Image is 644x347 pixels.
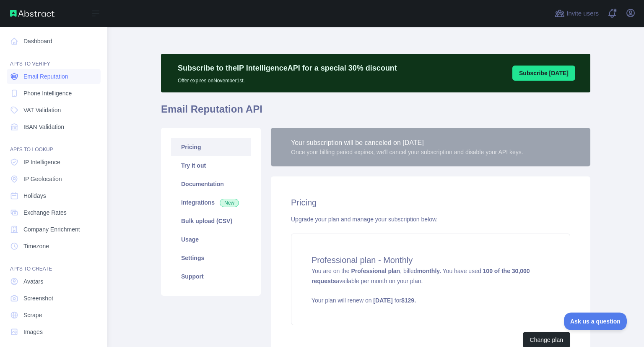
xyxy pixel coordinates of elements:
span: VAT Validation [23,106,61,114]
a: IP Intelligence [7,155,101,170]
a: Integrations New [171,193,251,212]
iframe: Toggle Customer Support [564,313,627,330]
h4: Professional plan - Monthly [312,254,550,266]
button: Invite users [553,7,600,20]
div: API'S TO LOOKUP [7,136,101,153]
a: Holidays [7,188,101,203]
strong: [DATE] [373,297,392,304]
strong: $ 129 . [401,297,416,304]
span: Email Reputation [23,72,68,81]
p: Offer expires on November 1st. [178,74,397,84]
img: Abstract API [10,10,55,17]
h1: Email Reputation API [161,103,590,123]
p: Subscribe to the IP Intelligence API for a special 30 % discount [178,62,397,74]
a: Usage [171,230,251,249]
a: VAT Validation [7,103,101,118]
a: Try it out [171,156,251,175]
div: Upgrade your plan and manage your subscription below. [291,215,570,223]
a: Email Reputation [7,69,101,84]
a: Bulk upload (CSV) [171,212,251,230]
span: Screenshot [23,294,53,302]
a: Dashboard [7,34,101,49]
a: Avatars [7,274,101,289]
a: Documentation [171,175,251,193]
a: Scrape [7,308,101,323]
div: API'S TO CREATE [7,255,101,272]
div: Your subscription will be canceled on [DATE] [291,138,523,148]
strong: monthly. [417,268,441,274]
a: IP Geolocation [7,171,101,187]
span: Company Enrichment [23,225,80,234]
span: Phone Intelligence [23,89,72,97]
a: Support [171,267,251,286]
span: Invite users [566,9,599,18]
span: Images [23,328,43,336]
span: IP Intelligence [23,158,60,166]
a: Settings [171,249,251,267]
span: IP Geolocation [23,175,62,183]
a: Timezone [7,239,101,254]
h2: Pricing [291,197,570,208]
button: Subscribe [DATE] [512,66,575,81]
span: Avatars [23,277,43,286]
p: Your plan will renew on for [312,296,550,305]
a: Exchange Rates [7,205,101,220]
span: Scrape [23,311,42,319]
a: Screenshot [7,291,101,306]
span: IBAN Validation [23,123,64,131]
a: IBAN Validation [7,119,101,134]
a: Phone Intelligence [7,86,101,101]
span: Exchange Rates [23,208,67,217]
a: Company Enrichment [7,222,101,237]
span: New [220,199,239,207]
span: You are on the , billed You have used available per month on your plan. [312,268,550,305]
a: Pricing [171,138,251,156]
a: Images [7,324,101,339]
div: Once your billing period expires, we'll cancel your subscription and disable your API keys. [291,148,523,156]
strong: Professional plan [351,268,400,274]
span: Holidays [23,192,46,200]
div: API'S TO VERIFY [7,50,101,67]
strong: 100 of the 30,000 requests [312,268,530,284]
span: Timezone [23,242,49,250]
